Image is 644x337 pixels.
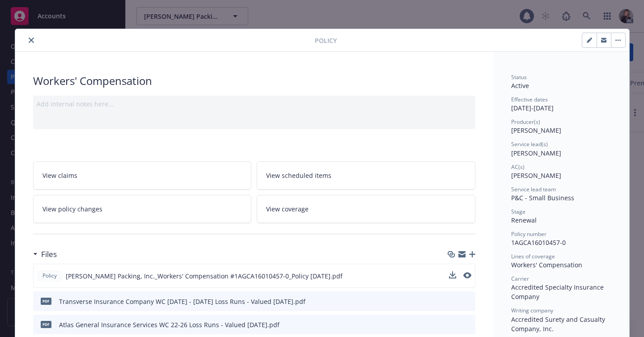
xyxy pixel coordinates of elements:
span: Producer(s) [511,118,540,126]
button: download file [449,271,456,278]
span: Policy [315,36,337,45]
span: Accredited Specialty Insurance Company [511,283,606,301]
a: View claims [33,161,252,190]
div: [DATE] - [DATE] [511,96,611,113]
span: View claims [42,171,77,180]
span: Service lead(s) [511,140,548,148]
span: [PERSON_NAME] [511,126,561,135]
button: preview file [464,297,472,306]
div: Add internal notes here... [37,99,472,109]
a: View scheduled items [257,161,475,190]
span: pdf [41,321,51,328]
div: Files [33,249,57,260]
span: [PERSON_NAME] [511,171,561,180]
span: Service lead team [511,185,556,193]
button: preview file [464,320,472,329]
h3: Files [41,249,57,260]
div: Workers' Compensation [33,73,475,88]
span: View policy changes [42,204,102,214]
div: Transverse Insurance Company WC [DATE] - [DATE] Loss Runs - Valued [DATE].pdf [59,297,305,306]
span: Carrier [511,275,529,282]
span: AC(s) [511,163,525,171]
span: Policy [41,272,59,280]
a: View coverage [257,195,475,223]
span: Policy number [511,230,547,238]
button: preview file [463,271,471,281]
span: Renewal [511,216,537,224]
button: close [26,35,37,46]
div: Atlas General Insurance Services WC 22-26 Loss Runs - Valued [DATE].pdf [59,320,280,329]
span: Stage [511,208,525,215]
button: download file [449,271,456,281]
span: P&C - Small Business [511,194,574,202]
a: View policy changes [33,195,252,223]
span: View coverage [266,204,309,214]
button: preview file [463,272,471,278]
span: View scheduled items [266,171,331,180]
button: download file [449,320,457,329]
span: Status [511,73,527,81]
span: [PERSON_NAME] [511,149,561,157]
span: pdf [41,298,51,304]
span: [PERSON_NAME] Packing, Inc._Workers' Compensation #1AGCA16010457-0_Policy [DATE].pdf [66,271,343,281]
span: Accredited Surety and Casualty Company, Inc. [511,315,607,333]
span: Effective dates [511,96,548,103]
span: Lines of coverage [511,253,555,260]
button: download file [449,297,457,306]
span: Active [511,81,529,90]
div: Workers' Compensation [511,260,611,270]
span: Writing company [511,307,553,314]
span: 1AGCA16010457-0 [511,238,566,247]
